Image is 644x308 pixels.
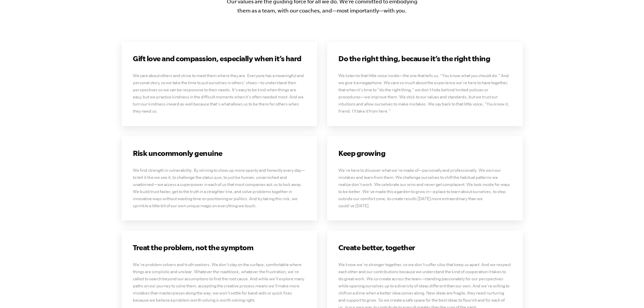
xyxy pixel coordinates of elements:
[338,53,511,64] h3: Do the right thing, because it’s the right thing
[133,53,306,64] h3: Gift love and compassion, especially when it’s hard
[133,72,306,115] p: We care about others and strive to meet them where they are. Everyone has a meaningful and person...
[133,148,306,159] h3: Risk uncommonly genuine
[338,167,511,209] p: We’re here to discover what we’re made of—personally and professionally. We own our mistakes and ...
[133,167,306,209] p: We find strength in vulnerability. By striving to show up more openly and honestly every day—to t...
[133,242,306,253] h3: Treat the problem, not the symptom
[133,261,306,304] p: We’re problem solvers and truth seekers. We don’t stay on the surface, comfortable where things a...
[338,148,511,159] h3: Keep growing
[338,242,511,253] h3: Create better, together
[338,72,511,115] p: We listen to that little voice inside—the one that tells us, “You know what you should do.” And w...
[493,259,644,308] iframe: Chat Widget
